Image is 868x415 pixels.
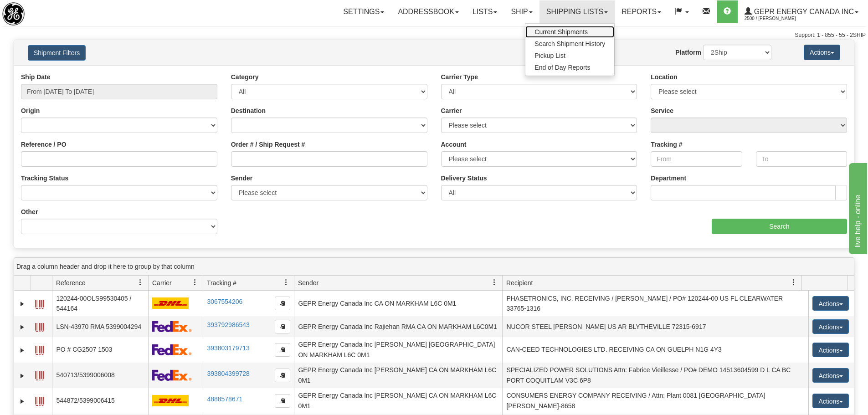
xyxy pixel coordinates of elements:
[502,388,808,414] td: CONSUMERS ENERGY COMPANY RECEIVING / Attn: Plant 0081 [GEOGRAPHIC_DATA][PERSON_NAME]-8658
[14,258,854,276] div: grid grouping header
[756,151,847,167] input: To
[52,388,148,414] td: 544872/5399006415
[7,5,84,16] div: live help - online
[18,323,27,332] a: Expand
[231,72,259,82] label: Category
[441,72,478,82] label: Carrier Type
[812,394,849,408] button: Actions
[18,371,27,380] a: Expand
[52,291,148,316] td: 120244-00OLS99530405 / 544164
[504,0,539,23] a: Ship
[187,275,203,290] a: Carrier filter column settings
[2,31,866,39] div: Support: 1 - 855 - 55 - 2SHIP
[812,319,849,334] button: Actions
[525,26,614,38] a: Current Shipments
[31,276,52,291] th: Press ctrl + space to group
[391,0,466,23] a: Addressbook
[207,395,242,403] a: 4888578671
[534,40,605,47] span: Search Shipment History
[133,275,148,290] a: Reference filter column settings
[294,337,502,363] td: GEPR Energy Canada Inc [PERSON_NAME] [GEOGRAPHIC_DATA] ON MARKHAM L6C 0M1
[294,363,502,388] td: GEPR Energy Canada Inc [PERSON_NAME] CA ON MARKHAM L6C 0M1
[52,337,148,363] td: PO # CG2507 1503
[148,276,203,291] th: Press ctrl + space to group
[651,140,682,149] label: Tracking #
[278,275,294,290] a: Tracking # filter column settings
[275,369,290,382] button: Copy to clipboard
[502,363,808,388] td: SPECIALIZED POWER SOLUTIONS Attn: Fabrice Vieillesse / PO# DEMO 14513604599 D L CA BC PORT COQUIT...
[56,278,86,287] span: Reference
[525,50,614,61] a: Pickup List
[502,276,801,291] th: Press ctrl + space to group
[2,2,25,26] img: logo2500.jpg
[231,106,266,115] label: Destination
[152,344,192,355] img: 2 - FedEx Express®
[506,278,533,287] span: Recipient
[502,291,808,316] td: PHASETRONICS, INC. RECEIVING / [PERSON_NAME] / PO# 120244-00 US FL CLEARWATER 33765-1316
[21,140,67,149] label: Reference / PO
[52,363,148,388] td: 540713/5399006008
[35,319,44,333] a: Label
[18,397,27,406] a: Expand
[18,346,27,355] a: Expand
[35,296,44,310] a: Label
[534,64,590,71] span: End of Day Reports
[35,342,44,356] a: Label
[675,48,701,57] label: Platform
[812,296,849,311] button: Actions
[52,276,148,291] th: Press ctrl + space to group
[18,299,27,308] a: Expand
[615,0,668,23] a: Reports
[275,320,290,333] button: Copy to clipboard
[203,276,294,291] th: Press ctrl + space to group
[294,388,502,414] td: GEPR Energy Canada Inc [PERSON_NAME] CA ON MARKHAM L6C 0M1
[525,61,614,73] a: End of Day Reports
[539,0,615,23] a: Shipping lists
[207,278,236,287] span: Tracking #
[441,174,487,183] label: Delivery Status
[275,297,290,310] button: Copy to clipboard
[152,278,172,287] span: Carrier
[52,316,148,337] td: LSN-43970 RMA 5399004294
[207,321,249,328] a: 393792986543
[294,316,502,337] td: GEPR Energy Canada Inc Rajiehan RMA CA ON MARKHAM L6C0M1
[804,45,840,60] button: Actions
[487,275,502,290] a: Sender filter column settings
[801,276,847,291] th: Press ctrl + space to group
[745,14,813,23] span: 2500 / [PERSON_NAME]
[441,106,462,115] label: Carrier
[336,0,391,23] a: Settings
[21,106,40,115] label: Origin
[21,207,38,216] label: Other
[231,140,305,149] label: Order # / Ship Request #
[21,174,68,183] label: Tracking Status
[207,344,249,352] a: 393803179713
[812,343,849,357] button: Actions
[152,369,192,381] img: 2 - FedEx Express®
[152,297,189,309] img: 7 - DHL_Worldwide
[275,343,290,357] button: Copy to clipboard
[651,151,742,167] input: From
[752,8,854,15] span: GEPR Energy Canada Inc
[738,0,865,23] a: GEPR Energy Canada Inc 2500 / [PERSON_NAME]
[294,276,502,291] th: Press ctrl + space to group
[651,72,677,82] label: Location
[534,52,565,59] span: Pickup List
[35,367,44,382] a: Label
[712,219,847,234] input: Search
[294,291,502,316] td: GEPR Energy Canada Inc CA ON MARKHAM L6C 0M1
[812,368,849,383] button: Actions
[441,140,467,149] label: Account
[231,174,252,183] label: Sender
[466,0,504,23] a: Lists
[525,38,614,50] a: Search Shipment History
[502,337,808,363] td: CAN-CEED TECHNOLOGIES LTD. RECEIVING CA ON GUELPH N1G 4Y3
[35,393,44,407] a: Label
[847,161,867,254] iframe: chat widget
[275,394,290,408] button: Copy to clipboard
[207,370,249,377] a: 393804399728
[21,72,51,82] label: Ship Date
[651,106,673,115] label: Service
[786,275,801,290] a: Recipient filter column settings
[298,278,318,287] span: Sender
